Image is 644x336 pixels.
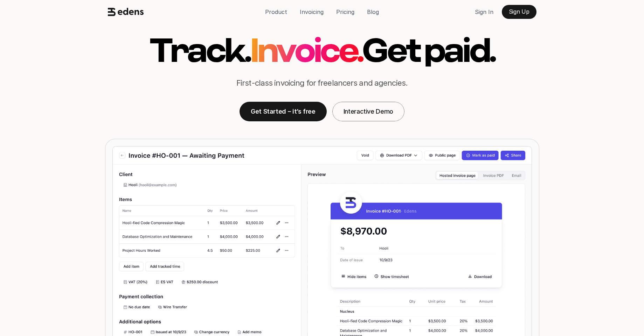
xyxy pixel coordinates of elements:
[361,5,385,19] a: Blog
[509,8,529,15] p: Sign Up
[149,34,250,70] h1: Track.
[251,108,316,115] p: Get Started – it’s free
[331,5,360,19] a: Pricing
[265,7,287,17] p: Product
[294,5,329,19] a: Invoicing
[367,7,379,17] p: Blog
[362,34,494,70] h1: Get paid.
[469,5,499,19] a: Sign In
[259,5,293,19] a: Product
[336,7,354,17] p: Pricing
[502,5,536,19] a: Sign Up
[475,7,493,17] p: Sign In
[246,30,366,74] span: Invoice.
[240,102,327,121] a: Get Started – it’s free
[300,7,324,17] p: Invoicing
[236,78,408,88] p: First-class invoicing for freelancers and agencies.
[344,108,393,115] p: Interactive Demo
